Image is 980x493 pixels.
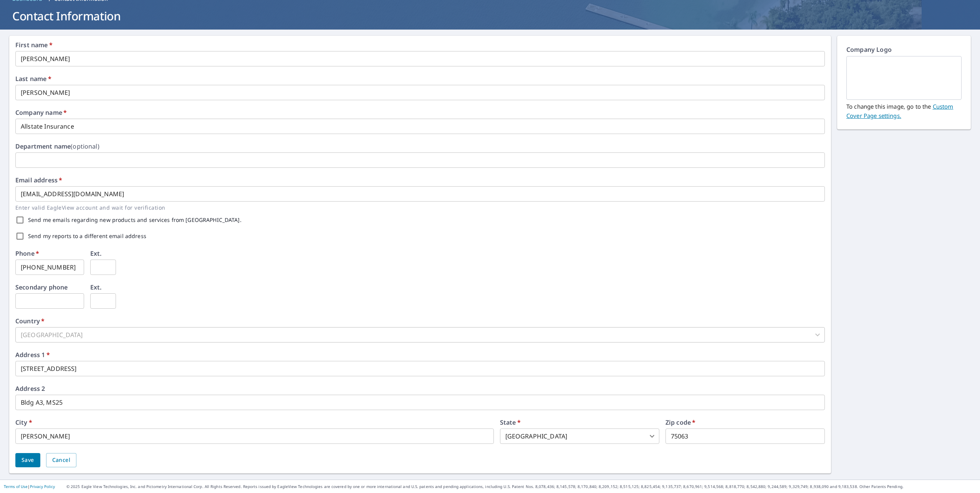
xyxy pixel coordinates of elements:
[15,318,45,324] label: Country
[66,484,976,490] p: © 2025 Eagle View Technologies, Inc. and Pictometry International Corp. All Rights Reserved. Repo...
[856,57,952,99] img: EmptyCustomerLogo.png
[15,109,67,116] label: Company name
[28,217,242,223] label: Send me emails regarding new products and services from [GEOGRAPHIC_DATA].
[15,419,32,425] label: City
[90,284,102,290] label: Ext.
[15,385,45,392] label: Address 2
[665,419,696,425] label: Zip code
[15,203,819,212] p: Enter valid EagleView account and wait for verification
[500,419,521,425] label: State
[22,455,34,465] span: Save
[15,42,53,48] label: First name
[15,76,51,82] label: Last name
[15,284,68,290] label: Secondary phone
[15,177,62,183] label: Email address
[15,327,825,342] div: [GEOGRAPHIC_DATA]
[4,484,55,489] p: |
[15,143,99,149] label: Department name
[71,142,99,151] b: (optional)
[15,453,40,467] button: Save
[846,100,962,120] p: To change this image, go to the
[30,484,55,489] a: Privacy Policy
[28,233,146,239] label: Send my reports to a different email address
[46,453,76,467] button: Cancel
[500,428,659,444] div: [GEOGRAPHIC_DATA]
[9,8,971,24] h1: Contact Information
[4,484,28,489] a: Terms of Use
[52,455,70,465] span: Cancel
[846,45,962,56] p: Company Logo
[90,250,102,256] label: Ext.
[15,250,39,256] label: Phone
[15,352,50,358] label: Address 1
